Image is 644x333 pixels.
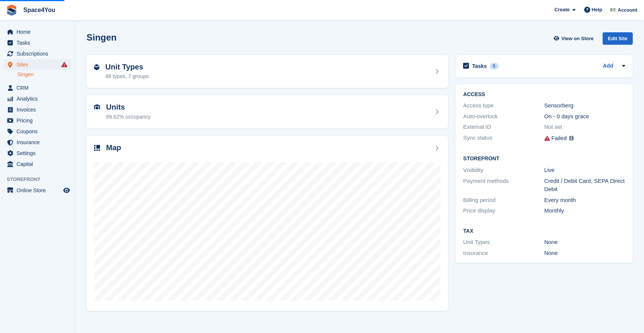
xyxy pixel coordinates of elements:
[106,103,150,112] h2: Units
[551,134,567,143] div: Failed
[17,137,62,148] span: Insurance
[603,32,633,45] div: Edit Site
[544,123,625,131] div: Not set
[463,238,544,247] div: Unit Types
[17,148,62,158] span: Settings
[87,55,448,88] a: Unit Types 48 types, 7 groups
[94,104,100,110] img: unit-icn-7be61d7bf1b0ce9d3e12c5938cc71ed9869f7b940bace4675aadf7bd6d80202e.svg
[561,35,594,42] span: View on Store
[544,238,625,247] div: None
[62,186,71,195] a: Preview store
[17,83,62,93] span: CRM
[17,38,62,48] span: Tasks
[603,62,613,71] a: Add
[463,196,544,205] div: Billing period
[4,27,71,37] a: menu
[603,32,633,48] a: Edit Site
[609,6,617,14] img: Finn-Kristof Kausch
[490,63,498,69] div: 5
[17,159,62,169] span: Capital
[4,115,71,126] a: menu
[463,123,544,131] div: External ID
[106,143,121,152] h2: Map
[463,249,544,258] div: Insurance
[4,185,71,196] a: menu
[463,134,544,143] div: Sync status
[463,92,625,98] h2: ACCESS
[544,177,625,194] div: Credit / Debit Card, SEPA Direct Debit
[94,145,100,151] img: map-icn-33ee37083ee616e46c38cad1a60f524a97daa1e2b2c8c0bc3eb3415660979fc1.svg
[544,206,625,215] div: Monthly
[544,166,625,175] div: Live
[544,249,625,258] div: None
[87,32,117,42] h2: Singen
[106,113,150,121] div: 89.62% occupancy
[105,72,149,80] div: 48 types, 7 groups
[17,185,62,196] span: Online Store
[87,136,448,311] a: Map
[4,83,71,93] a: menu
[592,6,602,14] span: Help
[569,136,574,140] img: icon-info-grey-7440780725fd019a000dd9b08b2336e03edf1995a4989e88bcd33f0948082b44.svg
[6,5,17,16] img: stora-icon-8386f47178a22dfd0bd8f6a31ec36ba5ce8667c1dd55bd0f319d3a0aa187defe.svg
[544,101,625,110] div: Sensorberg
[61,62,67,68] i: Smart entry sync failures have occurred
[87,95,448,128] a: Units 89.62% occupancy
[4,38,71,48] a: menu
[4,159,71,169] a: menu
[4,137,71,148] a: menu
[4,148,71,158] a: menu
[463,101,544,110] div: Access type
[17,48,62,59] span: Subscriptions
[4,104,71,115] a: menu
[553,32,597,45] a: View on Store
[463,228,625,234] h2: Tax
[17,115,62,126] span: Pricing
[4,48,71,59] a: menu
[94,64,99,70] img: unit-type-icn-2b2737a686de81e16bb02015468b77c625bbabd49415b5ef34ead5e3b44a266d.svg
[17,71,71,78] a: Singen
[463,206,544,215] div: Price display
[4,93,71,104] a: menu
[20,4,58,16] a: Space4You
[7,176,75,183] span: Storefront
[4,126,71,137] a: menu
[472,63,487,69] h2: Tasks
[463,177,544,194] div: Payment methods
[17,27,62,37] span: Home
[463,166,544,175] div: Visibility
[544,196,625,205] div: Every month
[554,6,570,14] span: Create
[4,59,71,70] a: menu
[463,156,625,162] h2: Storefront
[105,63,149,71] h2: Unit Types
[618,6,637,14] span: Account
[17,59,62,70] span: Sites
[17,93,62,104] span: Analytics
[463,112,544,121] div: Auto-overlock
[17,126,62,137] span: Coupons
[544,112,625,121] div: On - 0 days grace
[17,104,62,115] span: Invoices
